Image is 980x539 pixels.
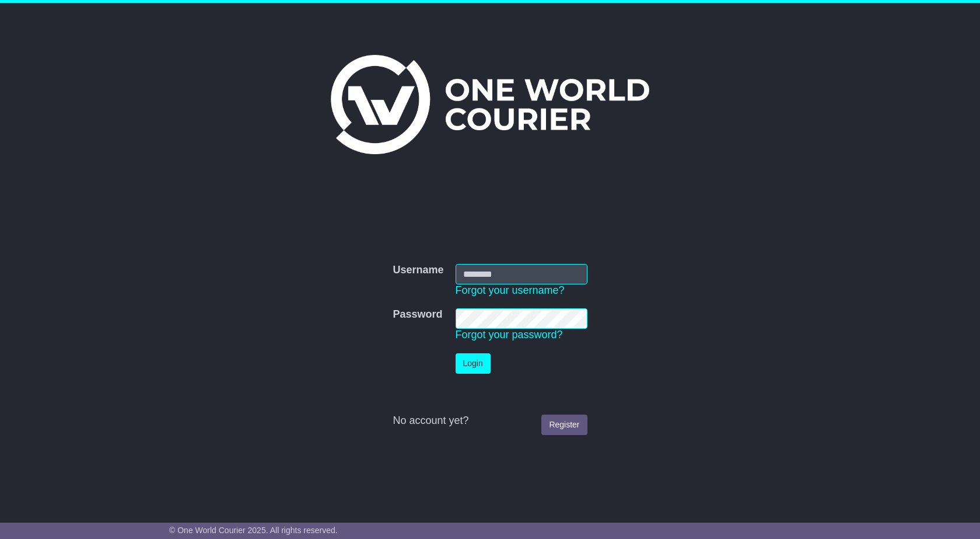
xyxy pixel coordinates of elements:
a: Forgot your password? [456,329,563,340]
label: Password [393,308,442,321]
span: © One World Courier 2025. All rights reserved. [169,526,338,535]
div: No account yet? [393,415,587,427]
label: Username [393,264,443,277]
img: One World [331,55,649,154]
a: Forgot your username? [456,284,565,296]
a: Register [541,415,587,435]
button: Login [456,353,491,374]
